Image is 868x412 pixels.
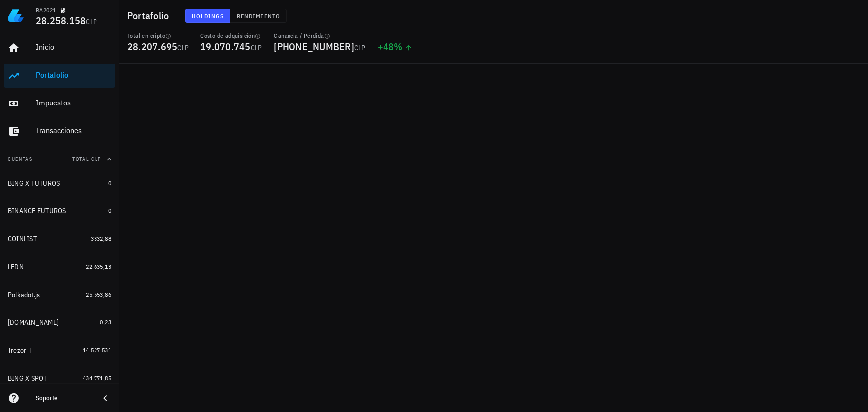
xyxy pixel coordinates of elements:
span: 434.771,85 [83,374,111,382]
div: Ganancia / Pérdida [274,32,366,40]
span: Total CLP [72,156,101,162]
div: LEDN [8,263,24,271]
div: Trezor T [8,346,32,355]
span: CLP [354,43,366,52]
div: BING X SPOT [8,374,47,383]
span: CLP [86,17,97,26]
button: CuentasTotal CLP [4,147,115,171]
a: BING X FUTUROS 0 [4,171,115,195]
div: Portafolio [36,70,111,80]
span: 22.635,13 [86,263,111,270]
span: 0 [108,179,111,187]
a: LEDN 22.635,13 [4,255,115,279]
span: 28.258.158 [36,14,86,27]
div: Impuestos [36,98,111,107]
div: Costo de adquisición [200,32,262,40]
a: Trezor T 14.527.531 [4,338,115,362]
span: 19.070.745 [200,40,251,53]
div: Soporte [36,394,92,402]
div: Total en cripto [127,32,189,40]
div: Inicio [36,42,111,52]
button: Holdings [185,9,231,23]
span: CLP [251,43,262,52]
span: 0 [108,207,111,214]
button: Rendimiento [230,9,287,23]
img: LedgiFi [8,8,24,24]
span: [PHONE_NUMBER] [274,40,355,53]
a: Polkadot.js 25.553,86 [4,283,115,307]
span: % [394,40,403,53]
div: +48 [378,42,413,52]
a: [DOMAIN_NAME] 0,23 [4,310,115,334]
div: BINANCE FUTUROS [8,207,66,215]
div: [DOMAIN_NAME] [8,318,59,327]
a: Transacciones [4,119,115,143]
a: BING X SPOT 434.771,85 [4,366,115,390]
h1: Portafolio [127,8,173,24]
span: CLP [178,43,189,52]
a: COINLIST 3332,88 [4,227,115,251]
div: BING X FUTUROS [8,179,60,188]
span: 3332,88 [91,235,111,242]
span: 14.527.531 [83,346,111,354]
div: Polkadot.js [8,291,40,299]
div: Transacciones [36,126,111,135]
span: Holdings [192,12,224,20]
a: Impuestos [4,92,115,115]
span: Rendimiento [236,12,280,20]
span: 0,23 [100,318,111,326]
div: avatar [846,8,862,24]
span: 25.553,86 [86,291,111,298]
a: BINANCE FUTUROS 0 [4,199,115,223]
a: Inicio [4,36,115,60]
span: 28.207.695 [127,40,178,53]
div: COINLIST [8,235,37,243]
a: Portafolio [4,64,115,88]
div: RA2021 [36,6,56,14]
